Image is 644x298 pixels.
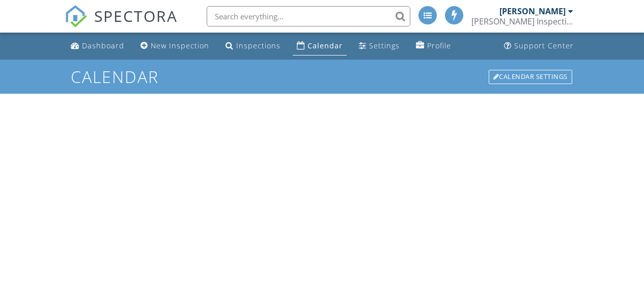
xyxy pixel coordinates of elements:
img: The Best Home Inspection Software - Spectora [65,5,87,28]
div: Dashboard [82,41,124,50]
h1: Calendar [71,68,573,86]
div: Settings [369,41,400,50]
div: Calendar Settings [489,70,572,84]
a: Profile [412,37,455,56]
div: [PERSON_NAME] [499,6,566,16]
a: Calendar Settings [488,69,573,85]
a: Calendar [293,37,347,56]
a: Support Center [500,37,578,56]
a: Inspections [221,37,285,56]
a: Dashboard [67,37,128,56]
div: Dana Inspection Services, Inc. [471,16,573,26]
input: Search everything... [207,6,410,26]
span: SPECTORA [94,5,178,26]
div: Calendar [307,41,343,50]
div: New Inspection [151,41,209,50]
a: Settings [355,37,404,56]
a: New Inspection [136,37,213,56]
div: Inspections [236,41,281,50]
div: Profile [427,41,451,50]
a: SPECTORA [65,14,178,35]
div: Support Center [514,41,574,50]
